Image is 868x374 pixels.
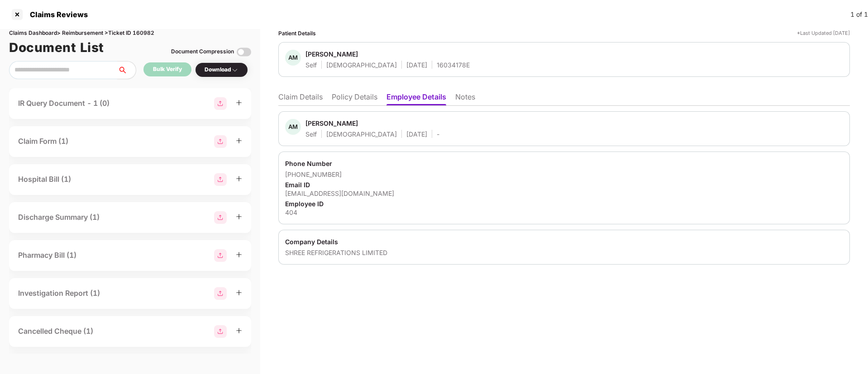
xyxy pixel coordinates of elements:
img: svg+xml;base64,PHN2ZyBpZD0iVG9nZ2xlLTMyeDMyIiB4bWxucz0iaHR0cDovL3d3dy53My5vcmcvMjAwMC9zdmciIHdpZH... [237,45,251,59]
span: search [117,66,136,74]
div: Investigation Report (1) [18,288,100,299]
div: [PHONE_NUMBER] [285,170,843,179]
div: [DATE] [406,130,427,138]
img: svg+xml;base64,PHN2ZyBpZD0iR3JvdXBfMjg4MTMiIGRhdGEtbmFtZT0iR3JvdXAgMjg4MTMiIHhtbG5zPSJodHRwOi8vd3... [214,97,227,110]
li: Claim Details [278,92,323,105]
div: Claim Form (1) [18,136,68,147]
img: svg+xml;base64,PHN2ZyBpZD0iRHJvcGRvd24tMzJ4MzIiIHhtbG5zPSJodHRwOi8vd3d3LnczLm9yZy8yMDAwL3N2ZyIgd2... [231,66,238,74]
div: [EMAIL_ADDRESS][DOMAIN_NAME] [285,189,843,198]
div: Phone Number [285,159,843,168]
div: [PERSON_NAME] [305,50,358,58]
div: - [437,130,439,138]
div: Company Details [285,237,843,246]
li: Notes [455,92,475,105]
div: Self [305,130,317,138]
div: 1 of 1 [850,9,868,19]
div: Claims Reviews [24,10,88,19]
img: svg+xml;base64,PHN2ZyBpZD0iR3JvdXBfMjg4MTMiIGRhdGEtbmFtZT0iR3JvdXAgMjg4MTMiIHhtbG5zPSJodHRwOi8vd3... [214,287,227,300]
div: Bulk Verify [153,65,182,74]
div: IR Query Document - 1 (0) [18,98,110,109]
img: svg+xml;base64,PHN2ZyBpZD0iR3JvdXBfMjg4MTMiIGRhdGEtbmFtZT0iR3JvdXAgMjg4MTMiIHhtbG5zPSJodHRwOi8vd3... [214,325,227,338]
div: Cancelled Cheque (1) [18,326,93,337]
div: [DEMOGRAPHIC_DATA] [326,130,397,138]
img: svg+xml;base64,PHN2ZyBpZD0iR3JvdXBfMjg4MTMiIGRhdGEtbmFtZT0iR3JvdXAgMjg4MTMiIHhtbG5zPSJodHRwOi8vd3... [214,135,227,148]
img: svg+xml;base64,PHN2ZyBpZD0iR3JvdXBfMjg4MTMiIGRhdGEtbmFtZT0iR3JvdXAgMjg4MTMiIHhtbG5zPSJodHRwOi8vd3... [214,173,227,186]
div: Discharge Summary (1) [18,212,100,223]
div: AM [285,119,301,135]
li: Policy Details [332,92,377,105]
span: plus [236,175,242,182]
div: [DATE] [406,61,427,69]
div: [PERSON_NAME] [305,119,358,128]
div: 404 [285,208,843,217]
div: Pharmacy Bill (1) [18,250,76,261]
span: plus [236,251,242,258]
div: 16034178E [437,61,470,69]
span: plus [236,327,242,334]
li: Employee Details [386,92,446,105]
span: plus [236,137,242,144]
span: plus [236,99,242,106]
div: Download [205,66,238,74]
div: AM [285,50,301,66]
div: Claims Dashboard > Reimbursement > Ticket ID 160982 [9,29,251,38]
span: plus [236,213,242,220]
div: Document Compression [171,47,234,56]
button: search [117,61,136,79]
div: Email ID [285,180,843,189]
div: SHREE REFRIGERATIONS LIMITED [285,248,843,257]
span: plus [236,289,242,296]
h1: Document List [9,38,104,57]
div: Self [305,61,317,69]
div: Hospital Bill (1) [18,174,71,185]
img: svg+xml;base64,PHN2ZyBpZD0iR3JvdXBfMjg4MTMiIGRhdGEtbmFtZT0iR3JvdXAgMjg4MTMiIHhtbG5zPSJodHRwOi8vd3... [214,249,227,262]
div: Patient Details [278,29,316,38]
img: svg+xml;base64,PHN2ZyBpZD0iR3JvdXBfMjg4MTMiIGRhdGEtbmFtZT0iR3JvdXAgMjg4MTMiIHhtbG5zPSJodHRwOi8vd3... [214,211,227,224]
div: *Last Updated [DATE] [797,29,850,38]
div: Employee ID [285,199,843,208]
div: [DEMOGRAPHIC_DATA] [326,61,397,69]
